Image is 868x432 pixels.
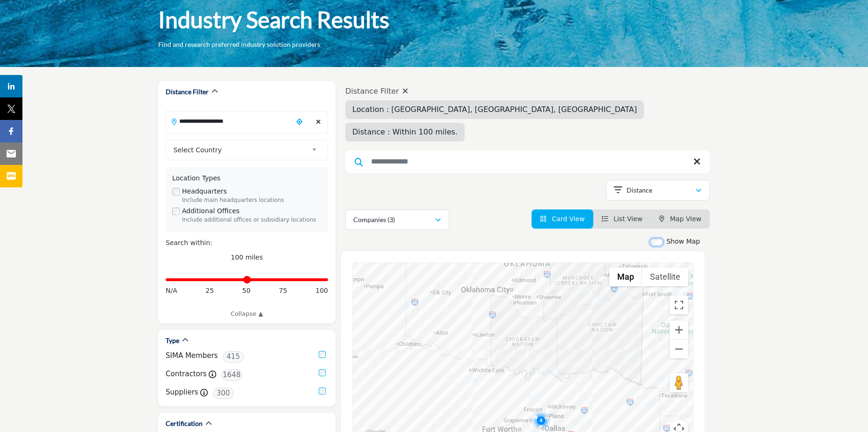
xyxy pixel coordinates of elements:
div: Cluster of 4 locations (3 HQ, 1 Branches) Click to view companies [532,411,550,430]
a: Collapse ▲ [166,309,328,319]
li: Card View [532,209,593,229]
input: Search Location [166,112,292,130]
input: Contractors checkbox [319,369,326,376]
label: Show Map [666,237,700,246]
label: Headquarters [182,186,227,196]
h2: Type [166,336,179,345]
button: Show street map [609,268,642,286]
div: Lone Grove, OK, USA [515,342,530,357]
a: View List [602,215,643,223]
span: 25 [205,286,214,296]
button: Distance [606,180,710,201]
button: Toggle fullscreen view [670,296,688,314]
button: Companies (3) [345,209,449,230]
span: 100 [315,286,328,296]
div: Include additional offices or subsidiary locations [182,216,321,224]
span: N/A [166,286,177,296]
input: Suppliers checkbox [319,387,326,395]
span: Map View [670,215,701,223]
label: Additional Offices [182,206,240,216]
div: Location Types [172,173,321,183]
label: SIMA Members [166,350,218,361]
span: 300 [213,387,234,399]
button: Drag Pegman onto the map to open Street View [670,373,688,392]
div: Clear search location [311,112,325,132]
span: Location : [GEOGRAPHIC_DATA], [GEOGRAPHIC_DATA], [GEOGRAPHIC_DATA] [352,105,637,114]
span: List View [613,215,642,223]
button: Zoom out [670,340,688,358]
span: Card View [552,215,584,223]
li: List View [593,209,651,229]
label: Suppliers [166,387,198,398]
button: Show satellite imagery [642,268,688,286]
button: Zoom in [670,320,688,339]
div: Choose your current location [292,112,306,132]
span: 50 [242,286,251,296]
input: SIMA Members checkbox [319,351,326,358]
li: Map View [651,209,710,229]
span: 100 miles [231,253,263,261]
p: Find and research preferred industry solution providers [158,40,320,49]
a: Map View [659,215,701,223]
p: Companies (3) [353,215,395,224]
span: 415 [223,351,244,363]
input: Search Keyword [345,150,710,173]
span: Distance : Within 100 miles. [352,127,458,136]
div: Search within: [166,238,328,248]
h1: Industry Search Results [158,5,389,34]
span: 75 [279,286,287,296]
p: Distance [627,186,652,195]
span: 1648 [221,369,242,381]
span: Select Country [174,144,308,156]
a: View Card [540,215,585,223]
h2: Distance Filter [166,87,209,97]
h4: Distance Filter [345,87,710,96]
label: Contractors [166,369,207,380]
h2: Certification [166,419,203,428]
div: Include main headquarters locations [182,196,321,205]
